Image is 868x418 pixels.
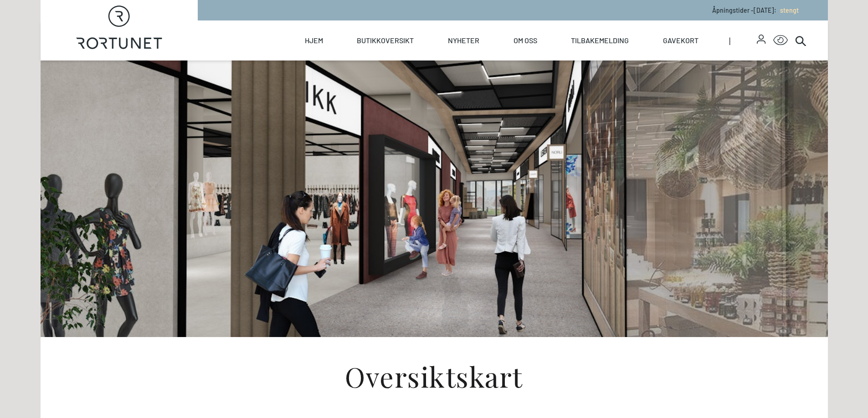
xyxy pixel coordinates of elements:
[773,33,788,48] button: Open Accessibility Menu
[305,20,323,60] a: Hjem
[663,20,699,60] a: Gavekort
[143,363,726,390] h1: Oversiktskart
[357,20,414,60] a: Butikkoversikt
[514,20,537,60] a: Om oss
[729,20,757,60] span: |
[712,5,799,15] p: Åpningstider - [DATE] :
[780,6,799,14] span: stengt
[776,6,799,14] a: stengt
[571,20,629,60] a: Tilbakemelding
[448,20,479,60] a: Nyheter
